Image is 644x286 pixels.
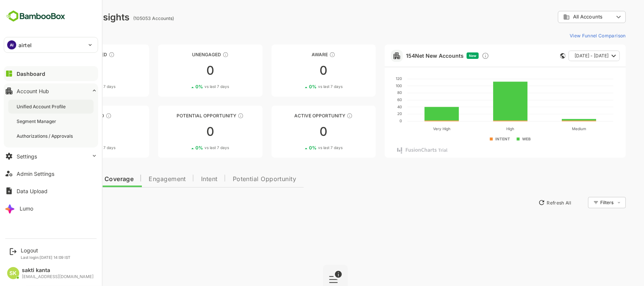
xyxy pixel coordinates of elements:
[169,145,203,151] div: 0 %
[17,88,49,94] div: Account Hub
[21,255,71,260] p: Last login: [DATE] 14:09 IST
[132,65,236,77] div: 0
[82,52,88,58] div: These accounts have not been engaged with for a defined time period
[7,267,19,279] div: SK
[574,200,587,205] div: Filters
[18,113,123,118] div: Engaged
[245,45,350,97] a: AwareThese accounts have just entered the buying cycle and need further nurturing00%vs last 7 days
[245,126,350,138] div: 0
[17,188,48,194] div: Data Upload
[537,14,587,20] div: All Accounts
[196,52,202,58] div: These accounts have not shown enough engagement and need nurturing
[18,52,123,57] div: Unreached
[371,97,375,102] text: 60
[132,106,236,158] a: Potential OpportunityThese accounts are MQAs and can be passed on to Inside Sales00%vs last 7 days
[542,51,593,61] button: [DATE] - [DATE]
[371,90,375,95] text: 80
[55,84,89,89] div: 0 %
[443,54,450,58] span: New
[169,84,203,89] div: 0 %
[122,176,160,182] span: Engagement
[17,153,37,160] div: Settings
[17,171,54,177] div: Admin Settings
[17,103,67,110] div: Unified Account Profile
[132,52,236,57] div: Unengaged
[18,65,123,77] div: 0
[211,113,217,119] div: These accounts are MQAs and can be passed on to Inside Sales
[303,52,309,58] div: These accounts have just entered the buying cycle and need further nurturing
[320,113,326,119] div: These accounts have open opportunities which might be at any of the Sales Stages
[178,84,203,89] span: vs last 7 days
[480,126,488,131] text: High
[407,126,424,131] text: Very High
[7,40,16,49] div: AI
[55,145,89,151] div: 0 %
[509,197,548,209] button: Refresh All
[18,12,103,23] div: Dashboard Insights
[534,53,539,58] div: This card does not support filter and segments
[178,145,203,151] span: vs last 7 days
[540,29,599,42] button: View Funnel Comparison
[547,14,576,20] span: All Accounts
[573,196,599,209] div: Filters
[18,126,123,138] div: 0
[292,145,316,151] span: vs last 7 days
[18,45,123,97] a: UnreachedThese accounts have not been engaged with for a defined time period00%vs last 7 days
[546,126,560,131] text: Medium
[455,52,463,60] div: Discover new ICP-fit accounts showing engagement — via intent surges, anonymous website visits, L...
[21,247,71,254] div: Logout
[4,37,98,52] div: AIairtel
[245,113,350,118] div: Active Opportunity
[175,176,191,182] span: Intent
[369,76,375,81] text: 120
[245,52,350,57] div: Aware
[65,145,89,151] span: vs last 7 days
[369,83,375,88] text: 100
[22,267,94,274] div: sakti kanta
[18,41,32,49] p: airtel
[17,71,45,77] div: Dashboard
[18,196,73,209] button: New Insights
[17,118,58,125] div: Segment Manager
[380,52,437,59] a: 154Net New Accounts
[4,149,98,164] button: Settings
[17,133,74,139] div: Authorizations / Approvals
[283,145,316,151] div: 0 %
[20,205,33,212] div: Lumo
[4,166,98,181] button: Admin Settings
[245,65,350,77] div: 0
[107,15,150,21] ag: (105053 Accounts)
[373,118,375,123] text: 0
[132,45,236,97] a: UnengagedThese accounts have not shown enough engagement and need nurturing00%vs last 7 days
[245,106,350,158] a: Active OpportunityThese accounts have open opportunities which might be at any of the Sales Stage...
[371,105,375,109] text: 40
[4,183,98,198] button: Data Upload
[26,176,107,182] span: Data Quality and Coverage
[132,126,236,138] div: 0
[79,113,85,119] div: These accounts are warm, further nurturing would qualify them to MQAs
[283,84,316,89] div: 0 %
[548,51,582,61] span: [DATE] - [DATE]
[371,111,375,116] text: 20
[65,84,89,89] span: vs last 7 days
[4,9,68,23] img: BambooboxFullLogoMark.5f36c76dfaba33ec1ec1367b70bb1252.svg
[206,176,270,182] span: Potential Opportunity
[132,113,236,118] div: Potential Opportunity
[4,83,98,98] button: Account Hub
[292,84,316,89] span: vs last 7 days
[4,66,98,81] button: Dashboard
[532,10,599,25] div: All Accounts
[4,201,98,216] button: Lumo
[18,106,123,158] a: EngagedThese accounts are warm, further nurturing would qualify them to MQAs00%vs last 7 days
[22,274,94,279] div: [EMAIL_ADDRESS][DOMAIN_NAME]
